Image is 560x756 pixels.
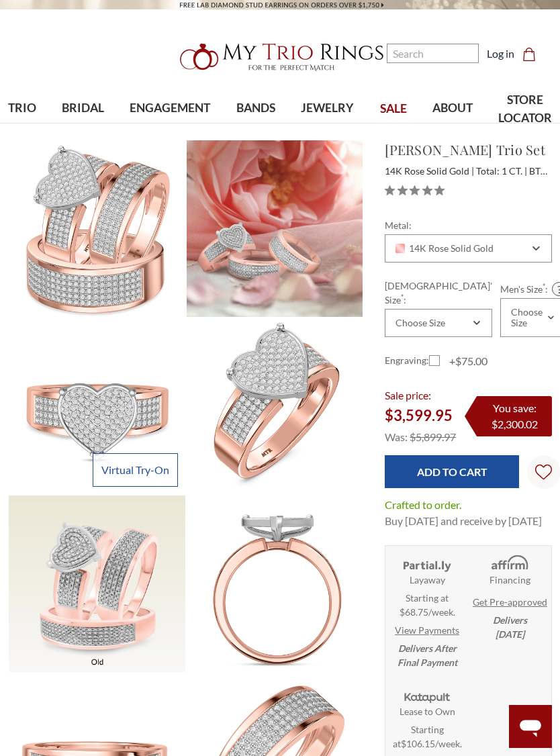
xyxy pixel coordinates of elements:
[498,91,552,127] span: STORE LOCATOR
[367,87,419,131] a: SALE
[400,704,455,718] strong: Lease to Own
[224,87,288,130] a: BANDS
[410,573,445,587] strong: Layaway
[163,130,177,132] button: submenu toggle
[535,422,552,522] svg: Wish Lists
[401,738,460,749] span: $106.15/week
[187,140,363,317] img: Photo of Valentina 1 ct tw. Diamond Heart Cluster Trio Set 14K Rose Gold [BT418R-C035]
[385,430,408,443] span: Was:
[492,401,538,430] span: You save: $2,300.02
[387,44,479,63] input: Search
[400,591,455,619] span: Starting at $68.75/week.
[9,140,185,317] img: Photo of Valentina 1 ct tw. Diamond Heart Cluster Trio Set 14K Rose Gold [BT418R-C035]
[162,36,398,79] a: My Trio Rings
[49,87,117,130] a: BRIDAL
[389,722,464,751] span: Starting at .
[385,513,542,529] dd: Buy [DATE] and receive by [DATE]
[469,546,551,649] li: Affirm
[473,595,547,609] a: Get Pre-approved
[385,497,461,513] dt: Crafted to order.
[288,87,367,130] a: JEWELRY
[511,307,545,328] div: Choose Size
[429,353,487,369] label: +$75.00
[493,613,527,641] em: Delivers
[522,48,536,61] svg: cart.cart_preview
[385,455,518,488] input: Add to Cart
[401,554,453,573] img: Layaway
[9,318,185,495] img: Photo of Valentina 1 ct tw. Diamond Heart Cluster Trio Set 14K Rose Gold [BT418RE-C035]
[15,130,29,132] button: submenu toggle
[385,279,492,307] label: [DEMOGRAPHIC_DATA]' Size :
[385,353,429,369] label: Engraving:
[93,453,178,487] a: Virtual Try-On
[301,99,354,117] span: JEWELRY
[173,36,387,79] img: My Trio Rings
[385,546,468,677] li: Layaway
[385,165,474,177] span: 14K Rose Solid Gold
[385,389,431,401] span: Sale price:
[8,99,36,117] span: TRIO
[380,100,407,117] span: SALE
[321,130,334,132] button: submenu toggle
[385,218,552,232] label: Metal:
[420,87,485,130] a: ABOUT
[483,554,536,573] img: Affirm
[385,309,492,337] div: Combobox
[476,165,527,177] span: Total: 1 CT.
[489,573,530,587] strong: Financing
[398,641,457,669] em: Delivers After Final Payment
[395,623,459,637] a: View Payments
[432,99,473,117] span: ABOUT
[395,318,445,328] div: Choose Size
[249,130,263,132] button: submenu toggle
[236,99,275,117] span: BANDS
[401,686,453,704] img: Katapult
[77,130,90,132] button: submenu toggle
[385,406,453,424] span: $3,599.95
[62,99,104,117] span: BRIDAL
[446,130,459,132] button: submenu toggle
[487,46,514,62] a: Log in
[187,318,363,495] img: Photo of Valentina 1 ct tw. Diamond Heart Cluster Trio Set 14K Rose Gold [BT418RE-C035]
[385,234,552,263] div: Combobox
[187,495,363,672] img: Photo of Valentina 1 ct tw. Diamond Heart Cluster Trio Set 14K Rose Gold [BT418RE-C035]
[385,140,552,160] h1: [PERSON_NAME] Trio Set
[522,46,544,62] a: Cart with 0 items
[130,99,210,117] span: ENGAGEMENT
[410,430,456,443] span: $5,899.97
[395,243,494,254] span: 14K Rose Solid Gold
[117,87,223,130] a: ENGAGEMENT
[496,628,524,640] span: [DATE]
